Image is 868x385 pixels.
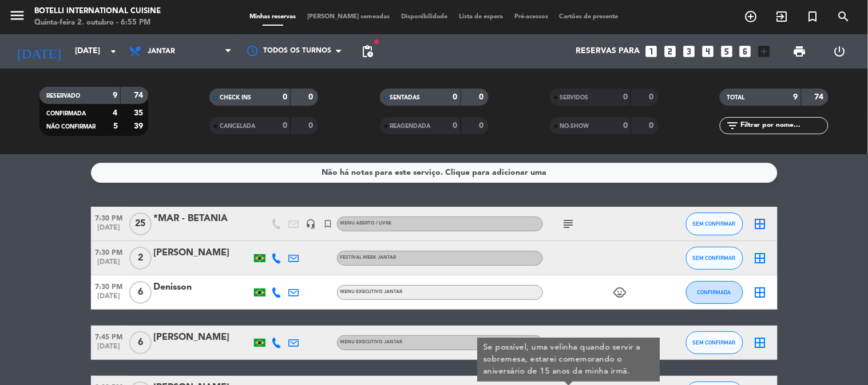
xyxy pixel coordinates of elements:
[323,219,334,229] i: turned_in_not
[623,122,628,130] strong: 0
[134,109,145,117] strong: 35
[727,95,744,101] span: TOTAL
[322,166,546,179] div: Não há notas para este serviço. Clique para adicionar uma
[697,289,731,295] span: CONFIRMADA
[154,280,251,295] div: Denisson
[244,14,302,20] span: Minhas reservas
[693,220,736,227] span: SEM CONFIRMAR
[390,95,421,101] span: SENTADAS
[738,44,753,59] i: looks_6
[754,336,767,350] i: border_all
[360,45,374,58] span: pending_actions
[453,93,458,101] strong: 0
[644,44,659,59] i: looks_one
[757,44,772,59] i: add_box
[479,93,486,101] strong: 0
[309,93,316,101] strong: 0
[754,286,767,299] i: border_all
[560,123,589,129] span: NO-SHOW
[91,343,128,356] span: [DATE]
[129,212,152,235] span: 25
[623,93,628,101] strong: 0
[820,34,859,69] div: LOG OUT
[91,245,128,258] span: 7:30 PM
[744,10,758,23] i: add_circle_outline
[613,286,627,299] i: child_care
[663,44,677,59] i: looks_two
[113,109,117,117] strong: 4
[340,290,403,294] span: MENU EXECUTIVO JANTAR
[154,330,251,345] div: [PERSON_NAME]
[576,47,640,56] span: Reservas para
[306,219,316,229] i: headset_mic
[794,93,798,101] strong: 9
[686,281,743,304] button: CONFIRMADA
[483,342,654,378] div: Se possível, uma velinha quando servir a sobremesa, estarei comemorando o aniversário de 15 anos ...
[686,212,743,235] button: SEM CONFIRMAR
[34,6,161,17] div: Botelli International Cuisine
[340,340,403,344] span: MENU EXECUTIVO JANTAR
[91,279,128,292] span: 7:30 PM
[113,122,118,130] strong: 5
[693,255,736,261] span: SEM CONFIRMAR
[309,122,316,130] strong: 0
[91,330,128,343] span: 7:45 PM
[806,10,820,23] i: turned_in_not
[129,331,152,354] span: 6
[154,211,251,226] div: *MAR - BETANIA
[129,281,152,304] span: 6
[129,247,152,270] span: 2
[91,224,128,237] span: [DATE]
[9,39,69,64] i: [DATE]
[453,14,509,20] span: Lista de espera
[649,93,656,101] strong: 0
[302,14,395,20] span: [PERSON_NAME] semeadas
[46,111,86,117] span: CONFIRMADA
[46,93,80,99] span: RESERVADO
[154,246,251,260] div: [PERSON_NAME]
[479,122,486,130] strong: 0
[700,44,715,59] i: looks_4
[134,122,145,130] strong: 39
[815,93,826,101] strong: 74
[9,7,26,28] button: menu
[9,7,26,24] i: menu
[91,211,128,224] span: 7:30 PM
[220,95,251,101] span: CHECK INS
[686,331,743,354] button: SEM CONFIRMAR
[554,14,624,20] span: Cartões de presente
[754,251,767,265] i: border_all
[649,122,656,130] strong: 0
[390,123,431,129] span: REAGENDADA
[91,258,128,271] span: [DATE]
[754,217,767,231] i: border_all
[775,10,789,23] i: exit_to_app
[340,255,397,260] span: FESTIVAL WEEK JANTAR
[686,247,743,270] button: SEM CONFIRMAR
[395,14,453,20] span: Disponibilidade
[739,119,828,132] input: Filtrar por nome...
[562,217,576,231] i: subject
[560,95,589,101] span: SERVIDOS
[148,47,175,55] span: Jantar
[681,44,696,59] i: looks_3
[91,292,128,306] span: [DATE]
[719,44,734,59] i: looks_5
[837,10,851,23] i: search
[220,123,255,129] span: CANCELADA
[283,93,287,101] strong: 0
[453,122,458,130] strong: 0
[373,38,380,45] span: fiber_manual_record
[113,91,117,99] strong: 9
[793,45,807,58] span: print
[134,91,145,99] strong: 74
[833,45,846,58] i: power_settings_new
[34,17,161,29] div: Quinta-feira 2. outubro - 6:55 PM
[46,124,96,130] span: NÃO CONFIRMAR
[106,45,120,58] i: arrow_drop_down
[509,14,554,20] span: Pré-acessos
[562,336,576,350] i: subject
[693,339,736,346] span: SEM CONFIRMAR
[340,221,392,226] span: MENU ABERTO / LIVRE
[726,119,739,133] i: filter_list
